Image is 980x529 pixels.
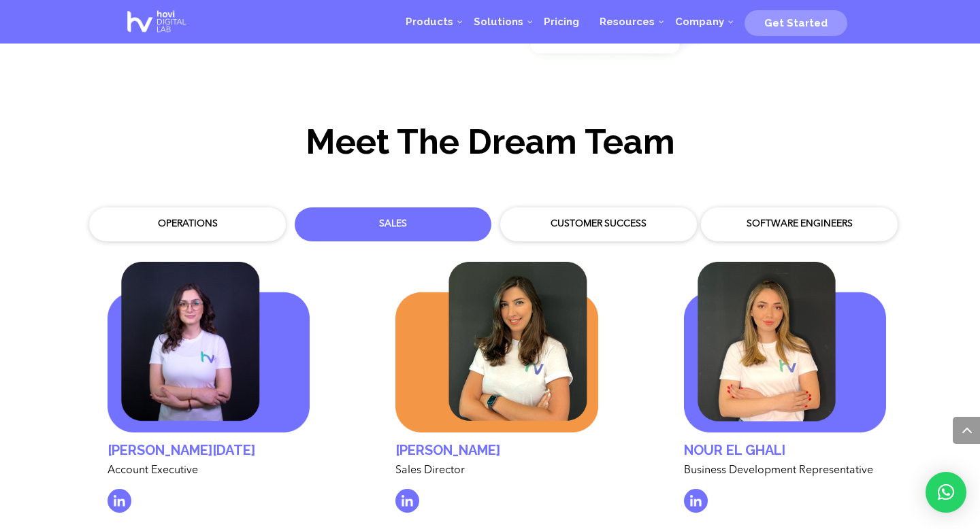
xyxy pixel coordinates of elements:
[745,12,847,32] a: Get Started
[99,218,276,231] div: Operations
[395,1,463,42] a: Products
[711,218,887,231] div: Software Engineers
[534,1,589,42] a: Pricing
[474,16,523,28] span: Solutions
[665,1,734,42] a: Company
[544,16,579,28] span: Pricing
[463,1,534,42] a: Solutions
[122,123,857,167] h2: Meet The Dream Team
[406,16,453,28] span: Products
[589,1,665,42] a: Resources
[675,16,724,28] span: Company
[510,218,687,231] div: Customer Success
[305,218,481,231] div: Sales
[600,16,655,28] span: Resources
[764,17,828,29] span: Get Started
